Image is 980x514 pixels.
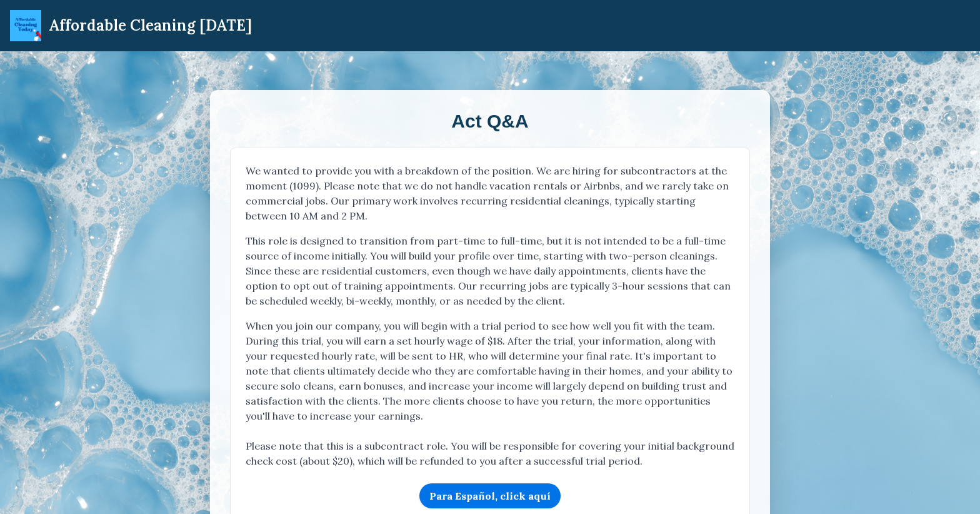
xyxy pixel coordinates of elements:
[246,163,734,223] p: We wanted to provide you with a breakdown of the position. We are hiring for subcontractors at th...
[230,110,750,133] h2: Act Q&A
[246,318,734,423] p: When you join our company, you will begin with a trial period to see how well you fit with the te...
[419,483,561,508] a: Para Español, click aquí
[246,438,734,468] p: Please note that this is a subcontract role. You will be responsible for covering your initial ba...
[246,233,734,308] p: This role is designed to transition from part-time to full-time, but it is not intended to be a f...
[10,10,41,41] img: ACT Mini Logo
[49,16,252,36] div: Affordable Cleaning [DATE]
